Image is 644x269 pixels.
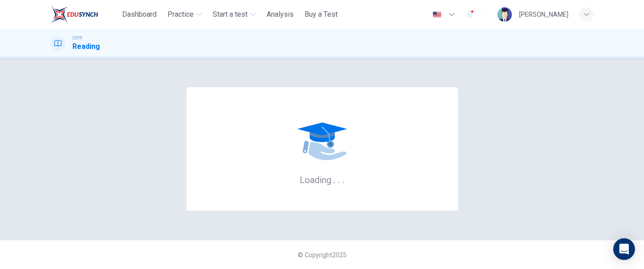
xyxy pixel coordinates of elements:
div: [PERSON_NAME] [519,9,568,20]
button: Buy a Test [301,6,341,23]
a: ELTC logo [51,5,119,24]
span: Dashboard [122,9,157,20]
img: en [431,11,443,18]
h6: . [342,171,345,186]
span: © Copyright 2025 [298,251,347,259]
img: ELTC logo [51,5,98,24]
span: Buy a Test [305,9,338,20]
span: CEFR [72,35,82,41]
h1: Reading [72,41,100,52]
img: Profile picture [497,7,512,22]
h6: Loading [300,174,345,185]
span: Analysis [267,9,294,20]
div: Open Intercom Messenger [613,238,635,260]
span: Practice [167,9,194,20]
h6: . [333,171,336,186]
button: Practice [164,6,205,23]
span: Start a test [213,9,248,20]
button: Start a test [209,6,259,23]
button: Dashboard [119,6,160,23]
h6: . [337,171,340,186]
button: Analysis [263,6,297,23]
